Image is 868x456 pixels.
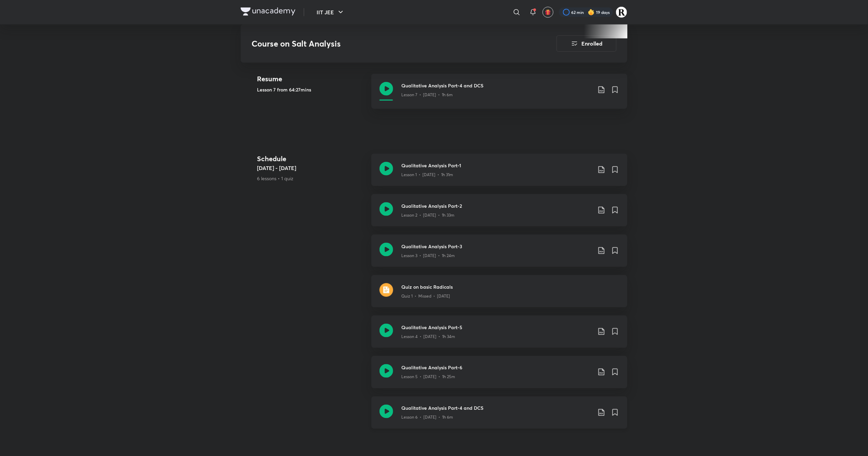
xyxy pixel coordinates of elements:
h3: Qualitative Analysis Part-4 and DCS [401,82,592,89]
a: Qualitative Analysis Part-1Lesson 1 • [DATE] • 1h 31m [371,154,627,194]
button: IIT JEE [312,5,349,19]
h3: Qualitative Analysis Part-5 [401,324,592,331]
a: Qualitative Analysis Part-4 and DCSLesson 7 • [DATE] • 1h 6m [371,74,627,117]
h4: Schedule [257,154,366,164]
h5: [DATE] - [DATE] [257,164,366,172]
img: streak [588,9,595,16]
img: Company Logo [241,7,295,16]
a: Qualitative Analysis Part-6Lesson 5 • [DATE] • 1h 25m [371,356,627,396]
a: quizQuiz on basic RadicalsQuiz 1 • Missed • [DATE] [371,275,627,316]
p: Lesson 2 • [DATE] • 1h 33m [401,212,454,218]
h3: Quiz on basic Radicals [401,283,619,290]
p: 6 lessons • 1 quiz [257,175,366,182]
p: Lesson 6 • [DATE] • 1h 6m [401,415,453,421]
p: Lesson 7 • [DATE] • 1h 6m [401,92,453,98]
h4: Resume [257,74,366,84]
h3: Qualitative Analysis Part-2 [401,202,592,209]
button: avatar [543,7,553,18]
button: Enrolled [557,35,616,52]
a: Qualitative Analysis Part-3Lesson 3 • [DATE] • 1h 24m [371,235,627,275]
h5: Lesson 7 from 64:27mins [257,86,366,93]
a: Qualitative Analysis Part-5Lesson 4 • [DATE] • 1h 34m [371,316,627,356]
a: Qualitative Analysis Part-2Lesson 2 • [DATE] • 1h 33m [371,194,627,235]
img: Rakhi Sharma [616,6,627,18]
p: Lesson 5 • [DATE] • 1h 25m [401,374,455,380]
p: Lesson 3 • [DATE] • 1h 24m [401,253,455,259]
h3: Qualitative Analysis Part-6 [401,364,592,371]
h3: Course on Salt Analysis [252,39,518,49]
h3: Qualitative Analysis Part-1 [401,162,592,169]
h3: Qualitative Analysis Part-4 and DCS [401,405,592,412]
img: avatar [545,9,551,15]
p: Lesson 1 • [DATE] • 1h 31m [401,172,453,178]
a: Company Logo [241,7,295,17]
p: Lesson 4 • [DATE] • 1h 34m [401,334,455,340]
p: Quiz 1 • Missed • [DATE] [401,293,450,299]
img: quiz [380,283,393,297]
a: Qualitative Analysis Part-4 and DCSLesson 6 • [DATE] • 1h 6m [371,396,627,437]
h3: Qualitative Analysis Part-3 [401,243,592,250]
